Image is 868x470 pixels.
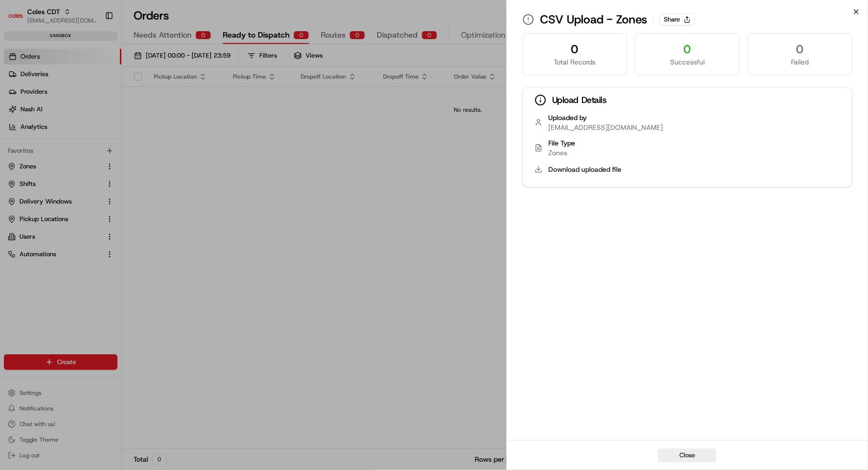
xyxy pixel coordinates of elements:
a: Powered byPylon [69,165,118,173]
div: We're available if you need us! [33,103,123,111]
div: Failed [756,57,844,67]
div: Zones [548,148,840,158]
img: 1736555255976-a54dd68f-1ca7-489b-9aae-adbdc363a1c4 [10,93,27,111]
div: 0 [531,41,619,57]
div: 0 [756,41,844,57]
a: 📗Knowledge Base [6,138,78,155]
div: 📗 [10,143,18,150]
div: [EMAIL_ADDRESS][DOMAIN_NAME] [548,123,663,132]
img: Nash [10,10,29,29]
div: 0 [643,41,732,57]
div: 💻 [82,143,90,150]
button: Start new chat [166,96,177,108]
span: Pylon [97,165,118,173]
span: Knowledge Base [19,142,75,151]
span: API Documentation [92,142,156,151]
div: Start new chat [33,93,160,103]
input: Clear [25,63,161,73]
div: Upload Details [523,87,852,113]
div: CSV Upload - Zones [522,12,852,27]
div: Successful [643,57,732,67]
p: Welcome 👋 [10,39,177,55]
a: 💻API Documentation [78,138,160,155]
button: Download uploaded file [548,164,621,174]
button: Close [658,449,716,462]
button: Share [659,14,695,25]
div: Total Records [531,57,619,67]
div: File Type [548,138,840,148]
div: Uploaded by [548,113,663,123]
